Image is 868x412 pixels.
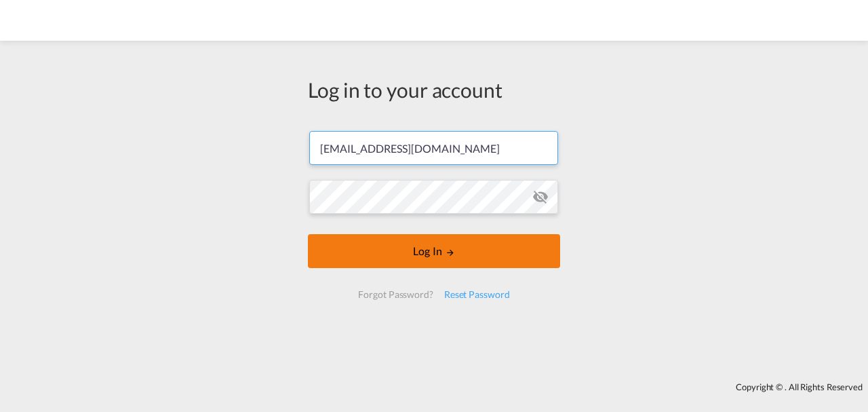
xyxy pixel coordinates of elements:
[308,75,560,104] div: Log in to your account
[308,234,560,268] button: LOGIN
[309,131,558,165] input: Enter email/phone number
[532,189,549,205] md-icon: icon-eye-off
[353,282,438,307] div: Forgot Password?
[439,282,515,307] div: Reset Password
